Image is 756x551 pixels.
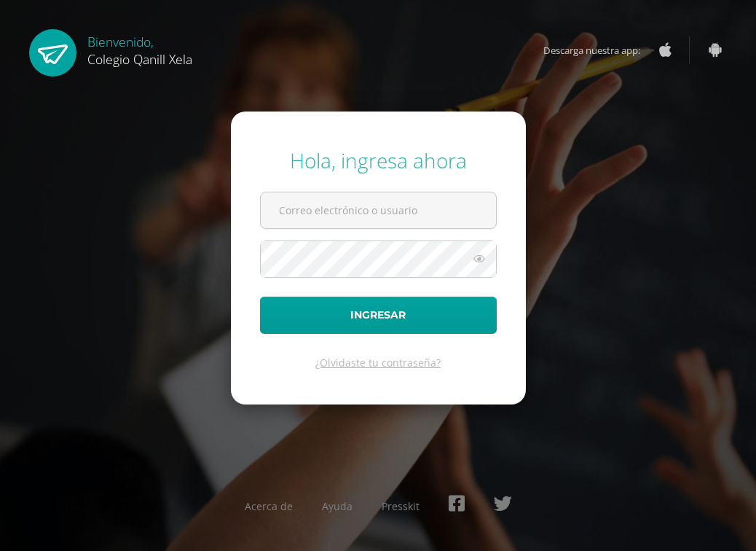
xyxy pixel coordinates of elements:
a: ¿Olvidaste tu contraseña? [315,356,441,370]
a: Ayuda [322,499,353,513]
div: Hola, ingresa ahora [260,146,497,174]
a: Acerca de [245,499,293,513]
div: Bienvenido, [87,29,192,68]
a: Presskit [382,499,420,513]
span: Colegio Qanill Xela [87,50,192,68]
input: Correo electrónico o usuario [261,192,496,228]
span: Descarga nuestra app: [543,36,655,64]
button: Ingresar [260,297,497,334]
